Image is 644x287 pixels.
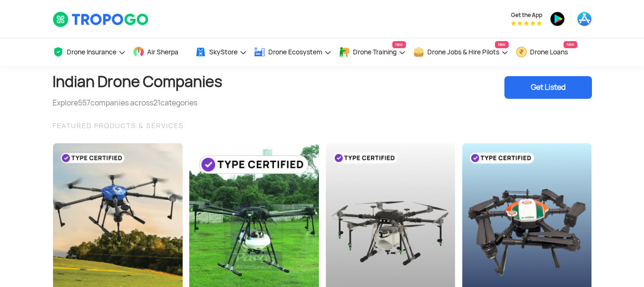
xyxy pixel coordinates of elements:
[504,76,592,99] div: Get Listed
[153,98,160,108] span: 21
[53,66,222,97] h1: Indian Drone Companies
[53,97,222,109] div: Explore companies across categories
[254,38,332,66] a: Drone Ecosystem
[133,38,188,66] a: Air Sherpa
[511,21,542,26] img: App Raking
[353,48,397,56] span: Drone Training
[67,48,116,56] span: Drone Insurance
[147,48,178,56] span: Air Sherpa
[516,38,577,66] a: Drone LoansNew
[195,38,247,66] a: SkyStore
[564,41,577,48] span: New
[577,11,592,26] img: ic_appstore.png
[413,38,509,66] a: Drone Jobs & Hire PilotsNew
[78,98,90,108] span: 557
[511,11,542,19] span: Get the App
[392,41,406,48] span: New
[427,48,499,56] span: Drone Jobs & Hire Pilots
[530,48,568,56] span: Drone Loans
[339,38,406,66] a: Drone TrainingNew
[53,38,126,66] a: Drone Insurance
[53,120,592,131] div: FEATURED PRODUCTS & SERVICES
[209,48,238,56] span: SkyStore
[495,41,509,48] span: New
[268,48,322,56] span: Drone Ecosystem
[53,11,150,27] img: TropoGo Logo
[550,11,565,26] img: ic_playstore.png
